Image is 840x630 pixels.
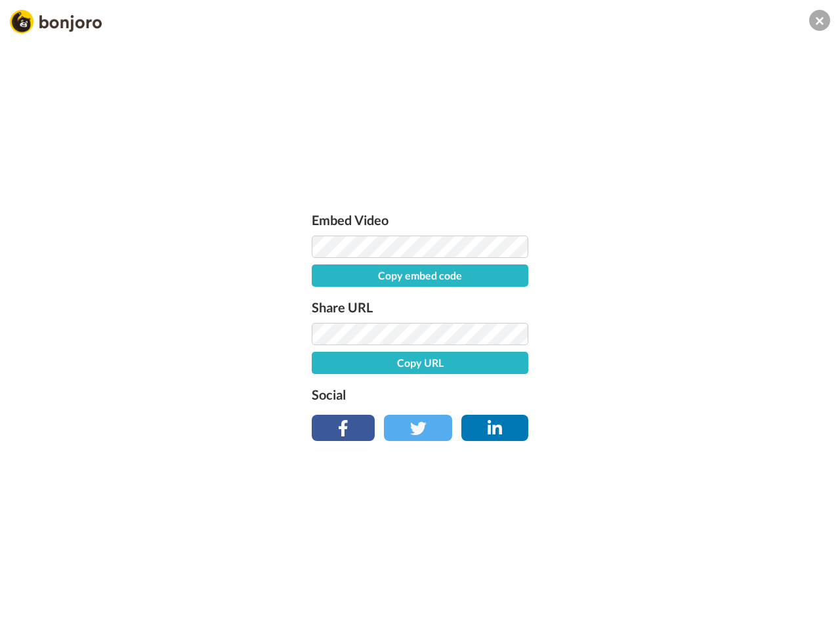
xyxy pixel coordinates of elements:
[312,297,528,318] label: Share URL
[312,352,528,374] button: Copy URL
[10,10,102,33] img: Bonjoro Logo
[312,264,528,287] button: Copy embed code
[312,209,528,230] label: Embed Video
[312,384,528,405] label: Social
